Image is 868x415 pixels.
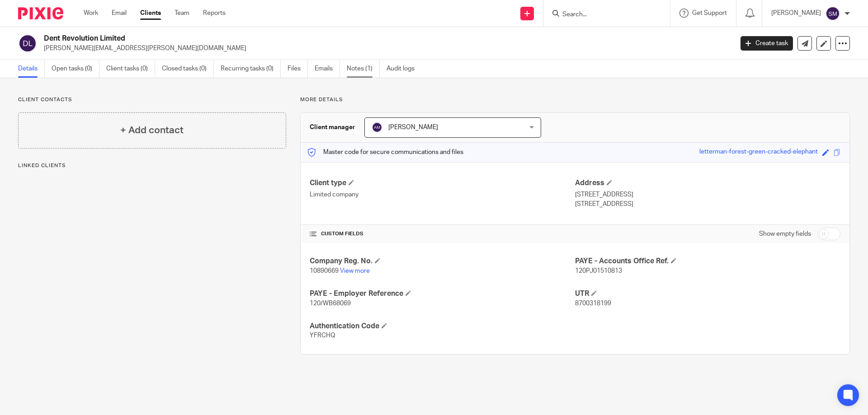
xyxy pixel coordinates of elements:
[561,11,643,19] input: Search
[18,60,45,78] a: Details
[387,60,421,78] a: Audit logs
[741,36,793,51] a: Create task
[347,60,380,78] a: Notes (1)
[575,300,611,307] span: 8700318199
[44,44,727,53] p: [PERSON_NAME][EMAIL_ADDRESS][PERSON_NAME][DOMAIN_NAME]
[18,162,286,169] p: Linked clients
[175,9,189,18] a: Team
[340,268,370,274] a: View more
[52,60,99,78] a: Open tasks (0)
[310,123,355,132] h3: Client manager
[575,200,840,209] p: [STREET_ADDRESS]
[120,123,184,137] h4: + Add contact
[106,60,155,78] a: Client tasks (0)
[140,9,161,18] a: Clients
[310,289,575,298] h4: PAYE - Employer Reference
[575,289,840,298] h4: UTR
[288,60,308,78] a: Files
[221,60,281,78] a: Recurring tasks (0)
[315,60,340,78] a: Emails
[310,178,575,188] h4: Client type
[575,268,622,274] span: 120PJ01510813
[44,34,590,43] h2: Dent Revolution Limited
[575,256,840,266] h4: PAYE - Accounts Office Ref.
[307,148,463,157] p: Master code for secure communications and files
[372,122,382,133] img: svg%3E
[162,60,214,78] a: Closed tasks (0)
[300,96,850,103] p: More details
[310,332,335,339] span: YFRCHQ
[203,9,226,18] a: Reports
[310,300,351,307] span: 120/WB68069
[18,34,37,53] img: svg%3E
[310,230,575,238] h4: CUSTOM FIELDS
[575,178,840,188] h4: Address
[310,268,339,274] span: 10890669
[112,9,127,18] a: Email
[18,7,63,19] img: Pixie
[310,256,575,266] h4: Company Reg. No.
[388,124,438,131] span: [PERSON_NAME]
[826,6,840,21] img: svg%3E
[84,9,98,18] a: Work
[771,9,821,18] p: [PERSON_NAME]
[575,190,840,199] p: [STREET_ADDRESS]
[759,229,811,238] label: Show empty fields
[699,147,818,158] div: letterman-forest-green-cracked-elephant
[692,10,727,16] span: Get Support
[310,322,575,331] h4: Authentication Code
[310,190,575,199] p: Limited company
[18,96,286,103] p: Client contacts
